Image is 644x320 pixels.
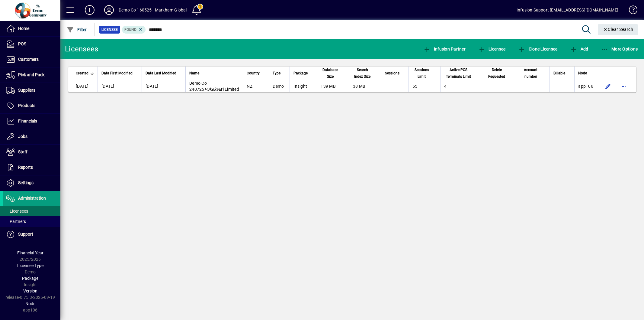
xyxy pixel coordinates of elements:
span: Node [25,301,35,306]
span: Billable [553,70,565,77]
a: Licensees [3,206,60,216]
span: Clone Licensee [518,47,557,51]
div: Infusion Support [EMAIL_ADDRESS][DOMAIN_NAME] [517,5,618,15]
span: Licensees [6,209,28,214]
span: Licensee [478,47,506,51]
a: Customers [3,52,60,67]
span: app106.prod.infusionbusinesssoftware.com [578,84,593,89]
span: More Options [601,47,638,51]
div: Created [76,70,94,77]
div: Delete Requested [486,67,513,80]
div: Database Size [321,67,345,80]
span: Partners [6,219,26,224]
a: Products [3,98,60,113]
td: [DATE] [98,80,142,92]
span: Search Index Size [353,67,372,80]
span: Jobs [18,134,27,139]
td: 38 MB [349,80,381,92]
span: Products [18,103,35,108]
span: Financial Year [17,250,43,255]
div: Node [578,70,593,77]
a: POS [3,37,60,52]
div: Data Last Modified [146,70,182,77]
span: Data First Modified [101,70,133,77]
div: Package [293,70,313,77]
td: NZ [243,80,269,92]
a: Settings [3,175,60,191]
span: Settings [18,180,34,185]
button: Add [80,5,99,15]
td: 55 [409,80,440,92]
span: Administration [18,196,46,201]
span: Home [18,26,29,31]
div: Name [189,70,239,77]
td: 139 MB [317,80,349,92]
span: Sessions Limit [412,67,431,80]
a: Jobs [3,129,60,144]
span: Country [247,70,260,77]
button: Infusion Partner [422,44,467,54]
div: Country [247,70,265,77]
span: Clear Search [603,27,633,32]
div: Sessions Limit [412,67,437,80]
div: Sessions [385,70,405,77]
button: Edit [603,81,613,91]
span: Found [124,28,136,32]
div: Billable [553,70,571,77]
span: POS [18,41,26,46]
span: Financials [18,119,37,123]
div: Demo Co 160525 - Markham Global [119,5,187,15]
span: Add [570,47,588,51]
span: Pick and Pack [18,72,44,77]
span: Reports [18,165,33,170]
span: Active POS Terminals Limit [444,67,473,80]
span: Delete Requested [486,67,508,80]
td: Demo [269,80,290,92]
span: Suppliers [18,88,35,93]
em: Pukekau [204,87,221,92]
span: Licensee [101,27,118,33]
button: Clone Licensee [517,44,559,54]
button: More options [619,81,629,91]
span: Filter [67,27,87,32]
div: Active POS Terminals Limit [444,67,478,80]
span: Account number [521,67,541,80]
span: Database Size [321,67,340,80]
mat-chip: Found Status: Found [122,26,146,34]
a: Financials [3,114,60,129]
a: Pick and Pack [3,67,60,83]
div: Data First Modified [101,70,138,77]
span: Infusion Partner [423,47,466,51]
a: Staff [3,145,60,160]
td: Insight [290,80,317,92]
button: Clear [598,24,638,35]
td: [DATE] [68,80,98,92]
span: Version [23,289,37,293]
span: Type [273,70,280,77]
span: Package [293,70,308,77]
td: [DATE] [142,80,185,92]
button: Licensee [477,44,507,54]
span: Customers [18,57,39,62]
span: Licensee Type [17,263,43,268]
a: Support [3,227,60,242]
span: Created [76,70,88,77]
a: Home [3,21,60,36]
a: Partners [3,216,60,227]
a: Reports [3,160,60,175]
span: Data Last Modified [146,70,176,77]
span: Support [18,232,33,237]
button: Filter [65,24,88,35]
span: Staff [18,149,27,154]
button: More Options [600,44,639,54]
span: Sessions [385,70,399,77]
span: Demo Co 240725 ri Limited [189,81,239,92]
button: Profile [99,5,119,15]
span: Node [578,70,587,77]
button: Add [569,44,590,54]
div: Licensees [65,44,98,54]
td: 4 [440,80,482,92]
div: Account number [521,67,546,80]
a: Suppliers [3,83,60,98]
div: Search Index Size [353,67,377,80]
